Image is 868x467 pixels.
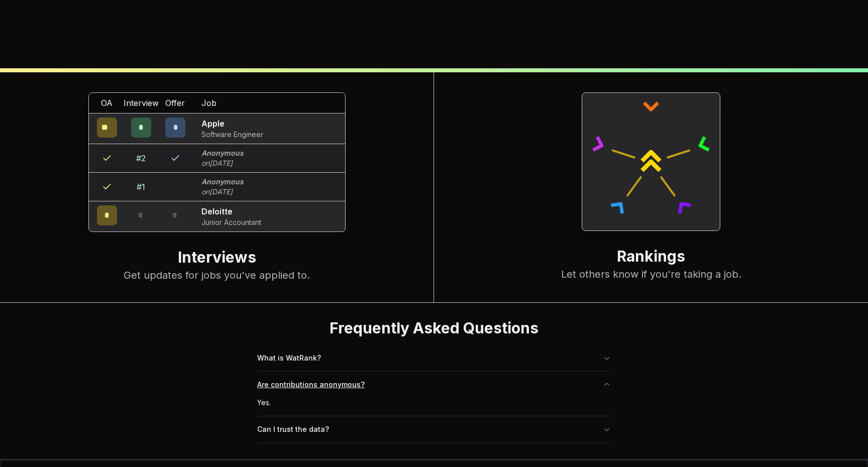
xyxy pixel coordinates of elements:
p: Get updates for jobs you've applied to. [20,268,413,282]
p: Anonymous [201,148,244,158]
div: # 2 [136,152,146,164]
span: Job [201,97,216,109]
p: Let others know if you're taking a job. [454,267,848,281]
div: # 1 [137,181,145,193]
p: Anonymous [201,177,244,187]
button: Can I trust the data? [257,416,611,442]
p: Deloitte [201,205,261,217]
p: on [DATE] [201,158,244,168]
p: Apple [201,118,263,130]
span: OA [101,97,113,109]
h2: Frequently Asked Questions [257,319,611,337]
span: Offer [165,97,185,109]
p: on [DATE] [201,187,244,197]
h2: Rankings [454,247,848,267]
div: Are contributions anonymous? [257,398,611,416]
h2: Interviews [20,248,413,268]
div: Yes. [257,398,611,416]
span: Interview [124,97,159,109]
button: What is WatRank? [257,345,611,371]
p: Software Engineer [201,130,263,140]
button: Are contributions anonymous? [257,372,611,398]
p: Junior Accountant [201,217,261,227]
